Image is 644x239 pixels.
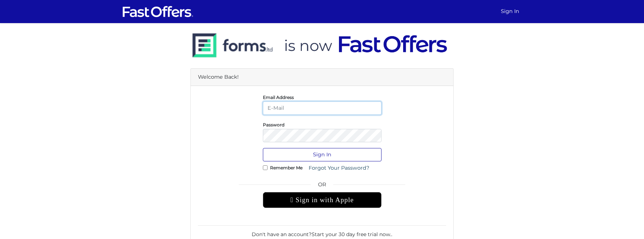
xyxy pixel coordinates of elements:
a: Sign In [498,4,522,18]
div: Sign in with Apple [263,192,381,208]
div: Welcome Back! [191,69,453,86]
label: Password [263,124,284,126]
button: Sign In [263,148,381,161]
div: Don't have an account? . [198,225,446,238]
input: E-Mail [263,101,381,115]
a: Forgot Your Password? [304,161,374,175]
span: OR [263,181,381,192]
label: Email Address [263,96,294,98]
label: Remember Me [270,167,303,169]
a: Start your 30 day free trial now. [312,231,391,238]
